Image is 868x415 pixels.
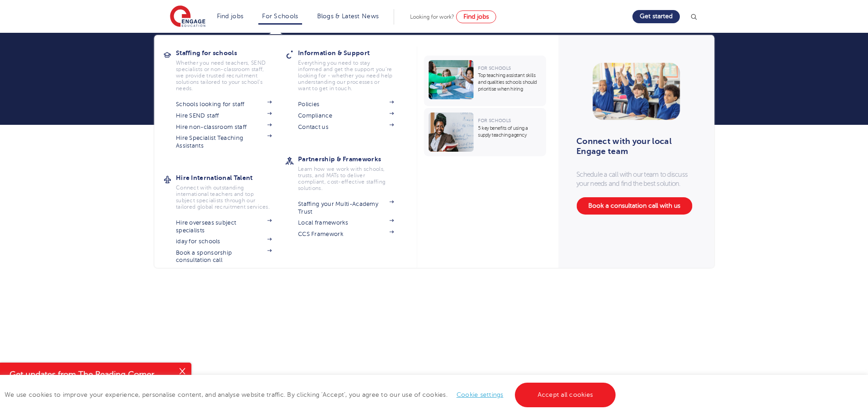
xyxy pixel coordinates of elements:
a: CCS Framework [298,231,394,238]
a: Hire International TalentConnect with outstanding international teachers and top subject speciali... [176,171,285,210]
a: Staffing your Multi-Academy Trust [298,200,394,215]
a: Policies [298,101,394,108]
a: Partnership & FrameworksLearn how we work with schools, trusts, and MATs to deliver compliant, co... [298,153,407,191]
a: For Schools5 key benefits of using a supply teaching agency [424,108,548,156]
a: For SchoolsTop teaching assistant skills and qualities schools should prioritise when hiring [424,56,548,106]
a: Local frameworks [298,219,394,226]
a: Blogs & Latest News [317,13,379,20]
a: Contact us [298,123,394,131]
span: We use cookies to improve your experience, personalise content, and analyse website traffic. By c... [5,391,618,398]
p: Whether you need teachers, SEND specialists or non-classroom staff, we provide trusted recruitmen... [176,60,272,92]
a: Find jobs [217,13,244,20]
a: Hire Specialist Teaching Assistants [176,134,272,149]
p: Connect with outstanding international teachers and top subject specialists through our tailored ... [176,184,272,210]
span: For Schools [478,66,511,71]
p: Learn how we work with schools, trusts, and MATs to deliver compliant, cost-effective staffing so... [298,166,394,191]
a: Hire SEND staff [176,112,272,119]
a: Book a consultation call with us [576,197,692,215]
a: Hire overseas subject specialists [176,219,272,234]
a: For Schools [262,13,298,20]
h3: Partnership & Frameworks [298,153,407,165]
a: Get started [632,10,680,23]
button: Close [173,363,191,381]
a: Accept all cookies [515,383,616,407]
h3: Staffing for schools [176,46,285,59]
p: Schedule a call with our team to discuss your needs and find the best solution. [576,170,696,188]
img: Engage Education [170,5,205,28]
a: Hire non-classroom staff [176,123,272,131]
a: Book a sponsorship consultation call [176,249,272,264]
a: Staffing for schoolsWhether you need teachers, SEND specialists or non-classroom staff, we provid... [176,46,285,92]
a: Compliance [298,112,394,119]
a: Cookie settings [457,391,503,398]
a: Schools looking for staff [176,101,272,108]
span: For Schools [478,118,511,123]
p: Top teaching assistant skills and qualities schools should prioritise when hiring [478,72,541,92]
span: Looking for work? [410,14,454,20]
span: Find jobs [463,13,489,20]
h4: Get updates from The Reading Corner [10,369,172,380]
h3: Connect with your local Engage team [576,136,690,156]
a: iday for schools [176,238,272,245]
p: Everything you need to stay informed and get the support you’re looking for - whether you need he... [298,60,394,92]
a: Information & SupportEverything you need to stay informed and get the support you’re looking for ... [298,46,407,92]
h3: Information & Support [298,46,407,59]
a: Find jobs [456,10,496,23]
p: 5 key benefits of using a supply teaching agency [478,125,541,138]
h3: Hire International Talent [176,171,285,184]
